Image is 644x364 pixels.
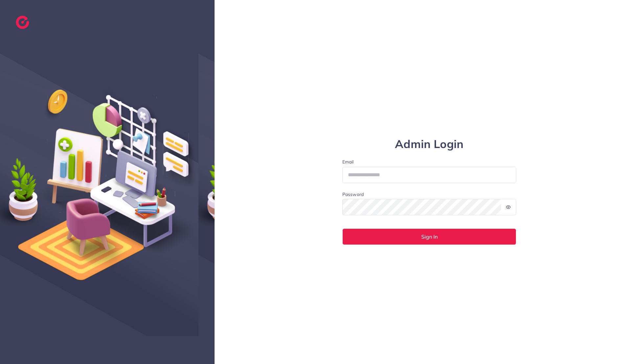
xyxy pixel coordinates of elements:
label: Password [342,191,364,198]
label: Email [342,159,517,165]
h1: Admin Login [342,138,517,151]
button: Sign In [342,228,517,245]
img: logo [16,16,29,29]
span: Sign In [421,234,438,239]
